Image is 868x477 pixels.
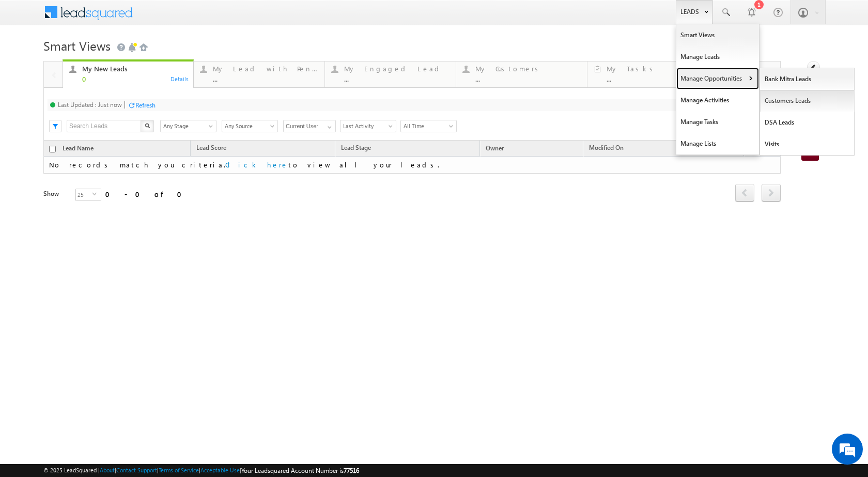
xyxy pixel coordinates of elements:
span: select [92,192,101,196]
div: My Tasks [607,65,711,73]
div: Show [43,189,67,198]
a: Lead Name [57,143,99,156]
a: Contact Support [116,467,157,473]
a: DSA Leads [760,112,855,133]
div: Owner Filter [283,119,335,132]
a: My Engaged Lead... [324,61,456,87]
a: Any Stage [160,120,216,132]
a: Lead Score [191,142,231,156]
input: Check all records [49,146,56,152]
a: Bank Mitra Leads [760,68,855,90]
a: next [762,185,781,202]
a: Manage Lists [676,133,759,155]
a: Visits [760,133,855,155]
td: No records match you criteria. to view all your leads. [43,157,781,174]
a: My Customers... [456,61,587,87]
a: Lead Stage [336,142,376,156]
div: My New Leads [82,65,188,73]
div: My Lead with Pending Tasks [213,65,318,73]
span: 25 [76,189,92,201]
span: Smart Views [43,37,111,54]
span: 77516 [344,467,359,474]
a: Any Source [222,120,278,132]
a: Acceptable Use [200,467,240,473]
a: Manage Activities [676,89,759,111]
a: Terms of Service [159,467,199,473]
a: Show All Items [322,120,335,131]
div: Refresh [135,101,156,109]
span: Your Leadsquared Account Number is [241,467,359,474]
input: Search Leads [67,120,142,132]
span: Owner [486,144,504,152]
div: Lead Source Filter [222,119,278,132]
a: Click here [225,160,288,169]
span: prev [735,184,754,202]
span: Modified On [589,144,624,151]
div: 0 [82,75,188,83]
span: Last Activity [340,121,393,131]
a: About [100,467,115,473]
div: ... [475,75,581,83]
a: All Time [400,120,457,132]
span: Lead Score [196,144,226,151]
img: Search [145,123,150,128]
a: My Lead with Pending Tasks... [193,61,325,87]
a: prev [735,185,754,202]
a: My Tasks... [587,61,718,87]
div: ... [344,75,450,83]
a: Customers Leads [760,90,855,112]
span: Any Source [222,121,274,131]
a: Modified On [584,142,629,156]
input: Type to Search [283,120,336,132]
a: Manage Leads [676,46,759,68]
span: next [762,184,781,202]
span: All Time [401,121,453,131]
div: My Engaged Lead [344,65,450,73]
span: Lead Stage [341,144,371,151]
div: ... [213,75,318,83]
div: Details [170,74,190,83]
div: Lead Stage Filter [160,119,216,132]
div: 0 - 0 of 0 [105,188,188,200]
div: Last Updated : Just now [58,101,122,109]
a: Manage Opportunities [676,68,759,89]
span: © 2025 LeadSquared | | | | | [43,466,359,475]
div: ... [607,75,711,83]
a: Manage Tasks [676,111,759,133]
span: Any Stage [161,121,213,131]
a: Smart Views [676,24,759,46]
a: Last Activity [340,120,396,132]
div: My Customers [475,65,581,73]
a: My New Leads0Details [63,59,194,88]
